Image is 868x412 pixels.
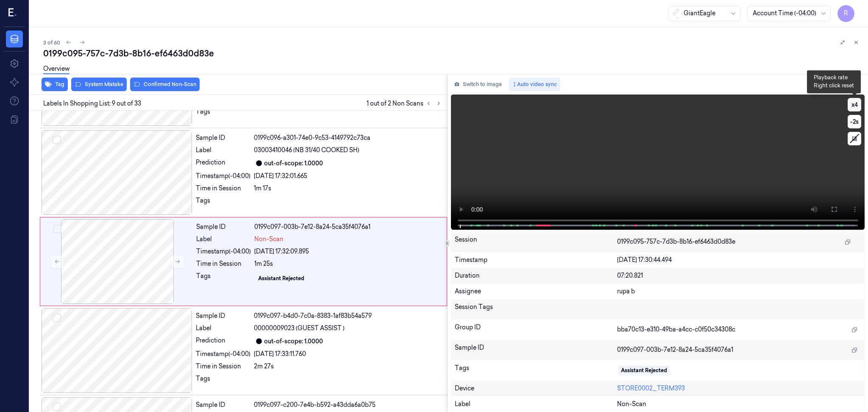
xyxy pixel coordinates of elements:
div: Tags [196,107,250,121]
div: Label [455,400,617,409]
button: Select row [53,314,61,322]
div: Prediction [196,336,250,346]
div: [DATE] 17:30:44.494 [617,256,861,264]
div: Tags [455,364,617,377]
div: Label [196,235,251,244]
div: 0199c097-c200-7e4b-b592-a43dda6a0b75 [254,401,442,409]
div: 0199c097-b4d0-7c0a-8383-1af83b54a579 [254,312,442,320]
div: Sample ID [196,312,250,320]
div: 07:20.821 [617,271,861,280]
div: 2m 27s [254,362,442,371]
div: Device [455,384,617,393]
div: Time in Session [196,362,250,371]
div: 0199c095-757c-7d3b-8b16-ef6463d0d83e [43,47,861,59]
a: Overview [43,64,70,74]
button: Tag [42,78,68,91]
button: R [837,5,854,22]
div: Label [196,324,250,333]
div: Timestamp [455,256,617,264]
div: Time in Session [196,259,251,268]
div: Tags [196,196,250,210]
button: Confirmed Non-Scan [130,78,200,91]
span: 1 out of 2 Non Scans [367,98,444,109]
div: Assistant Rejected [258,275,304,282]
div: Timestamp (-04:00) [196,172,250,181]
div: Assistant Rejected [621,367,667,374]
button: Select row [53,136,61,144]
div: Tags [196,272,251,285]
span: 00000009023 (GUEST ASSIST ) [254,324,345,333]
span: Non-Scan [617,400,646,409]
button: Select row [53,403,61,411]
div: STORE0002_TERM393 [617,384,861,393]
div: [DATE] 17:32:01.665 [254,172,442,181]
div: Session Tags [455,303,617,316]
div: rupa b [617,287,861,296]
span: 0199c097-003b-7e12-8a24-5ca35f4076a1 [617,345,733,354]
div: [DATE] 17:33:11.760 [254,350,442,359]
div: out-of-scope: 1.0000 [264,159,323,168]
button: Switch to image [451,78,505,91]
div: Session [455,235,617,249]
div: Group ID [455,323,617,337]
div: Sample ID [196,223,251,231]
button: x4 [848,98,861,111]
div: 0199c096-a301-74e0-9c53-4149792c73ca [254,134,442,142]
div: Sample ID [455,343,617,357]
div: Tags [196,374,250,388]
div: Assignee [455,287,617,296]
div: 1m 25s [254,259,442,268]
span: 0199c095-757c-7d3b-8b16-ef6463d0d83e [617,237,735,246]
div: out-of-scope: 1.0000 [264,337,323,346]
button: Auto video sync [509,78,560,91]
span: bba70c13-e310-49ba-a4cc-c0f50c34308c [617,325,735,334]
span: 3 of 60 [43,39,60,46]
button: -2s [848,115,861,128]
div: 1m 17s [254,184,442,193]
div: Label [196,146,250,155]
div: Timestamp (-04:00) [196,350,250,359]
button: System Mistake [71,78,127,91]
div: 0199c097-003b-7e12-8a24-5ca35f4076a1 [254,223,442,231]
div: Timestamp (-04:00) [196,247,251,256]
div: Time in Session [196,184,250,193]
div: Duration [455,271,617,280]
div: [DATE] 17:32:09.895 [254,247,442,256]
div: Prediction [196,158,250,168]
span: 03003410046 (NB 31/40 COOKED SH) [254,146,359,155]
span: Non-Scan [254,235,284,244]
button: Select row [53,225,61,233]
div: Sample ID [196,401,250,409]
div: Sample ID [196,134,250,142]
span: Labels In Shopping List: 9 out of 33 [43,99,141,108]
